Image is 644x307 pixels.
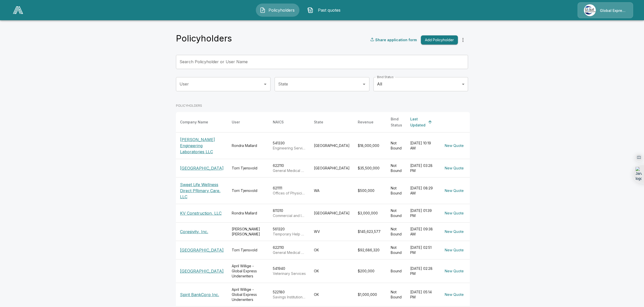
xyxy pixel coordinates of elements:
p: [GEOGRAPHIC_DATA] [180,165,224,171]
p: Savings Institutions and Other Depository Credit Intermediation [273,295,306,300]
div: Torri Tjensvold [232,188,265,193]
th: Bind Status [387,112,406,133]
p: Veterinary Services [273,271,306,276]
p: Spirit BankCorp Inc. [180,292,224,298]
p: Global Express Underwriters [600,8,627,13]
td: [GEOGRAPHIC_DATA] [310,132,354,159]
p: Engineering Services [273,146,306,151]
button: New Quote [443,186,466,195]
div: Last Updated [410,116,425,128]
td: [GEOGRAPHIC_DATA] [310,204,354,222]
div: 541940 [273,266,306,276]
td: Not Bound [387,204,406,222]
div: 541330 [273,141,306,151]
td: Bound [387,259,406,283]
h4: Policyholders [176,33,232,44]
button: New Quote [443,267,466,276]
td: $35,500,000 [354,159,387,177]
div: Rondra Mallard [232,143,265,148]
p: POLICYHOLDERS [176,103,470,108]
img: Agency Icon [584,4,596,16]
button: Open [262,81,269,88]
div: 561320 [273,227,306,237]
td: $145,623,577 [354,222,387,241]
div: Torri Tjensvold [232,166,265,171]
td: [DATE] 09:38 AM [406,222,439,241]
button: Policyholders IconPolicyholders [256,4,299,17]
div: All [373,77,468,91]
button: Past quotes IconPast quotes [303,4,347,17]
td: WV [310,222,354,241]
td: Not Bound [387,283,406,306]
p: General Medical and Surgical Hospitals [273,250,306,255]
img: AA Logo [13,6,23,14]
button: more [458,35,468,45]
div: 522180 [273,290,306,300]
div: Rondra Mallard [232,211,265,216]
td: Not Bound [387,222,406,241]
p: KV Construction, LLC [180,210,224,216]
td: WA [310,177,354,204]
div: Company Name [180,119,208,125]
span: Policyholders [268,7,296,13]
div: [PERSON_NAME] [PERSON_NAME] [232,227,265,237]
div: Revenue [358,119,373,125]
div: 621111 [273,186,306,196]
div: April Willige - Global Express Underwriters [232,287,265,302]
button: New Quote [443,164,466,173]
button: New Quote [443,209,466,218]
p: [GEOGRAPHIC_DATA] [180,268,224,274]
td: OK [310,259,354,283]
div: 622110 [273,245,306,255]
a: Add Policyholder [419,35,458,45]
a: Agency IconGlobal Express Underwriters [578,2,633,18]
td: Not Bound [387,159,406,177]
td: $18,000,000 [354,132,387,159]
div: State [314,119,323,125]
td: $200,000 [354,259,387,283]
td: $92,686,320 [354,241,387,259]
div: April Willige - Global Express Underwriters [232,264,265,279]
td: [DATE] 10:19 AM [406,132,439,159]
td: OK [310,241,354,259]
td: Not Bound [387,241,406,259]
p: Commercial and Industrial Machinery and Equipment (except Automotive and Electronic) Repair and M... [273,213,306,218]
button: New Quote [443,141,466,150]
div: 811310 [273,208,306,218]
td: [DATE] 03:28 PM [406,159,439,177]
label: Bind Status [377,75,393,79]
button: Open [361,81,368,88]
td: Not Bound [387,132,406,159]
button: Add Policyholder [421,35,458,45]
button: New Quote [443,290,466,299]
td: [DATE] 02:28 PM [406,259,439,283]
p: [PERSON_NAME] Engineering Laboratories LLC [180,137,224,155]
button: New Quote [443,246,466,255]
img: Policyholders Icon [260,7,266,13]
td: [GEOGRAPHIC_DATA] [310,159,354,177]
span: Past quotes [315,7,343,13]
p: Offices of Physicians (except Mental Health Specialists) [273,191,306,196]
p: [GEOGRAPHIC_DATA] [180,247,224,253]
button: New Quote [443,227,466,236]
td: [DATE] 02:51 PM [406,241,439,259]
div: Torri Tjensvold [232,248,265,253]
td: [DATE] 05:14 PM [406,283,439,306]
div: User [232,119,240,125]
img: Past quotes Icon [307,7,313,13]
td: $3,000,000 [354,204,387,222]
td: [DATE] 08:29 AM [406,177,439,204]
td: [DATE] 01:39 PM [406,204,439,222]
td: OK [310,283,354,306]
p: General Medical and Surgical Hospitals [273,168,306,173]
td: $1,000,000 [354,283,387,306]
p: Coresivity, Inc. [180,229,224,235]
div: 622110 [273,163,306,173]
td: Not Bound [387,177,406,204]
div: NAICS [273,119,284,125]
p: Temporary Help Services [273,232,306,237]
td: $500,000 [354,177,387,204]
p: Share application form [375,37,417,42]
